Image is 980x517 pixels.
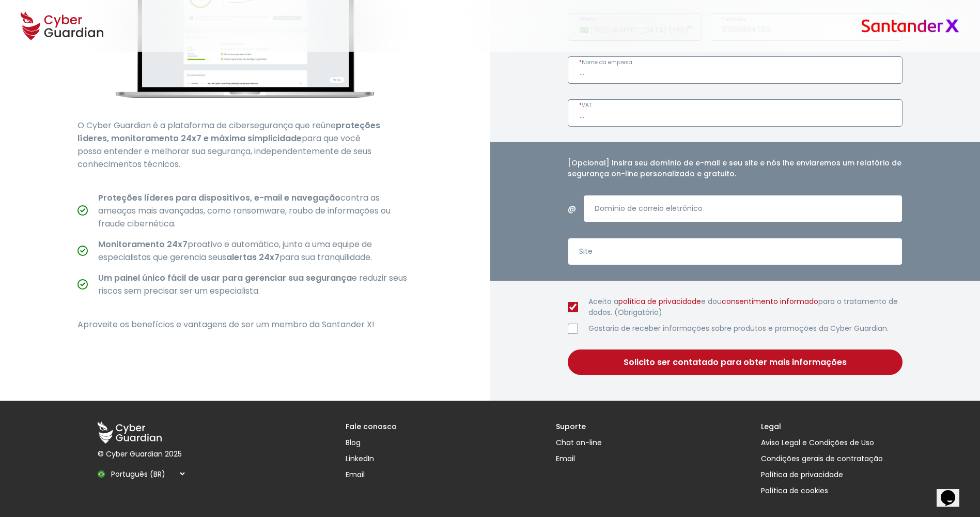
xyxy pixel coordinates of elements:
a: Política de privacidade [761,469,883,480]
a: Email [556,453,602,464]
p: proativo e automático, junto a uma equipe de especialistas que gerencia seus para sua tranquilidade. [98,238,413,264]
a: Aviso Legal e Condições de Uso [761,437,883,448]
a: consentimento informado [722,296,818,307]
p: Aproveite os benefícios e vantagens de ser um membro da Santander X! [77,318,413,331]
strong: Um painel único fácil de usar para gerenciar sua segurança [98,272,352,284]
button: Chat on-line [556,437,602,448]
a: Condições gerais de contratação [761,453,883,464]
strong: Proteções líderes para dispositivos, e-mail e navegação [98,192,340,204]
h3: Suporte [556,421,602,432]
strong: alertas 24x7 [226,251,279,263]
a: política de privacidade [618,296,701,307]
strong: proteções líderes, monitoramento 24x7 e máxima simplicidade [77,119,380,144]
p: e reduzir seus riscos sem precisar ser um especialista. [98,271,413,297]
button: Solicito ser contatado para obter mais informações [568,349,903,375]
img: Santander X logo [861,19,959,32]
strong: Monitoramento 24x7 [98,238,188,250]
input: Digite um domínio de e-mail válido. [583,195,903,222]
span: @ [568,202,575,215]
label: Gostaria de receber informações sobre produtos e promoções da Cyber Guardian. [588,323,903,334]
p: O Cyber Guardian é a plataforma de cibersegurança que reúne para que você possa entender e melhor... [77,119,413,171]
h3: Fale conosco [346,421,397,432]
a: Blog [346,437,397,448]
label: Aceito a e dou para o tratamento de dados. (Obrigatório) [588,296,903,318]
h4: [Opcional] Insira seu domínio de e-mail e seu site e nós lhe enviaremos um relatório de segurança... [568,158,903,179]
p: contra as ameaças mais avançadas, como ransomware, roubo de informações ou fraude cibernética. [98,191,413,230]
h3: Legal [761,421,883,432]
p: © Cyber Guardian 2025 [98,449,186,460]
input: Digite um site válido. [568,238,903,265]
a: Email [346,469,397,480]
a: LinkedIn [346,453,397,464]
button: Política de cookies [761,485,883,496]
iframe: chat widget [937,476,970,507]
